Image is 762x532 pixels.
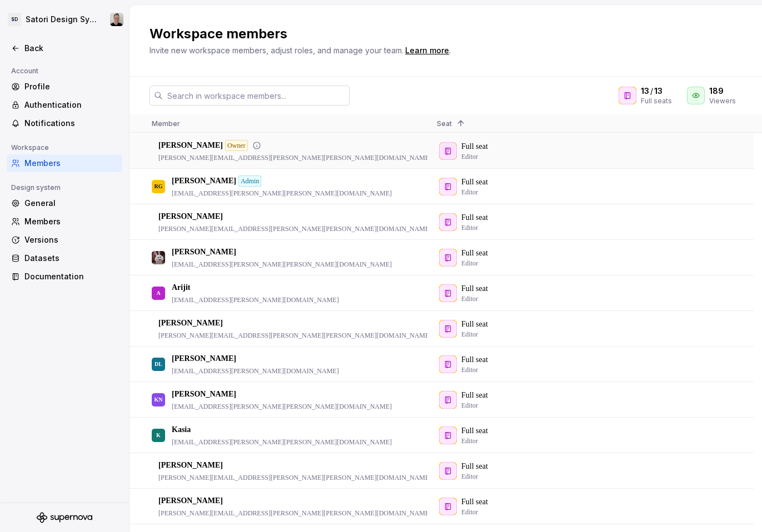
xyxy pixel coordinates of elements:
[709,86,724,97] span: 189
[26,14,97,25] div: Satori Design System
[7,268,122,285] a: Documentation
[7,96,122,114] a: Authentication
[7,114,122,132] a: Notifications
[7,39,122,57] a: Back
[7,78,122,96] a: Profile
[24,43,118,54] div: Back
[158,153,431,162] p: [PERSON_NAME][EMAIL_ADDRESS][PERSON_NAME][PERSON_NAME][DOMAIN_NAME]
[158,318,223,329] p: [PERSON_NAME]
[158,509,431,518] p: [PERSON_NAME][EMAIL_ADDRESS][PERSON_NAME][PERSON_NAME][DOMAIN_NAME]
[150,46,404,55] span: Invite new workspace members, adjust roles, and manage your team.
[7,231,122,249] a: Versions
[156,424,161,446] div: K
[172,282,190,293] p: Arijit
[7,249,122,267] a: Datasets
[404,47,451,55] span: .
[163,86,350,106] input: Search in workspace members...
[158,473,431,482] p: [PERSON_NAME][EMAIL_ADDRESS][PERSON_NAME][PERSON_NAME][DOMAIN_NAME]
[37,512,92,523] svg: Supernova Logo
[24,271,118,282] div: Documentation
[24,198,118,209] div: General
[158,331,431,340] p: [PERSON_NAME][EMAIL_ADDRESS][PERSON_NAME][PERSON_NAME][DOMAIN_NAME]
[152,119,180,128] span: Member
[152,251,165,264] img: Andras Popovics
[7,64,43,78] div: Account
[2,7,127,32] button: SDSatori Design SystemAlan Gornick
[24,158,118,169] div: Members
[172,402,392,411] p: [EMAIL_ADDRESS][PERSON_NAME][PERSON_NAME][DOMAIN_NAME]
[172,438,392,446] p: [EMAIL_ADDRESS][PERSON_NAME][PERSON_NAME][DOMAIN_NAME]
[654,86,663,97] span: 13
[24,118,118,129] div: Notifications
[158,495,223,506] p: [PERSON_NAME]
[7,181,65,194] div: Design system
[8,13,21,26] div: SD
[172,424,191,435] p: Kasia
[641,86,649,97] span: 13
[7,213,122,230] a: Members
[24,99,118,111] div: Authentication
[24,216,118,227] div: Members
[641,97,674,106] div: Full seats
[172,247,236,258] p: [PERSON_NAME]
[7,194,122,212] a: General
[155,353,162,375] div: DL
[24,81,118,92] div: Profile
[24,253,118,264] div: Datasets
[405,45,449,56] a: Learn more
[24,234,118,245] div: Versions
[150,25,729,43] h2: Workspace members
[158,224,431,233] p: [PERSON_NAME][EMAIL_ADDRESS][PERSON_NAME][PERSON_NAME][DOMAIN_NAME]
[172,389,236,400] p: [PERSON_NAME]
[238,175,261,187] div: Admin
[158,460,223,471] p: [PERSON_NAME]
[437,119,452,128] span: Seat
[7,141,53,154] div: Workspace
[155,389,163,410] div: KN
[172,367,339,375] p: [EMAIL_ADDRESS][PERSON_NAME][DOMAIN_NAME]
[225,140,248,151] div: Owner
[7,154,122,172] a: Members
[641,86,674,97] div: /
[172,175,236,187] p: [PERSON_NAME]
[172,260,392,269] p: [EMAIL_ADDRESS][PERSON_NAME][PERSON_NAME][DOMAIN_NAME]
[172,353,236,364] p: [PERSON_NAME]
[709,97,736,106] div: Viewers
[172,189,392,198] p: [EMAIL_ADDRESS][PERSON_NAME][PERSON_NAME][DOMAIN_NAME]
[172,295,339,304] p: [EMAIL_ADDRESS][PERSON_NAME][DOMAIN_NAME]
[158,211,223,222] p: [PERSON_NAME]
[155,175,163,197] div: RG
[110,13,123,26] img: Alan Gornick
[156,282,160,304] div: A
[158,140,223,151] p: [PERSON_NAME]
